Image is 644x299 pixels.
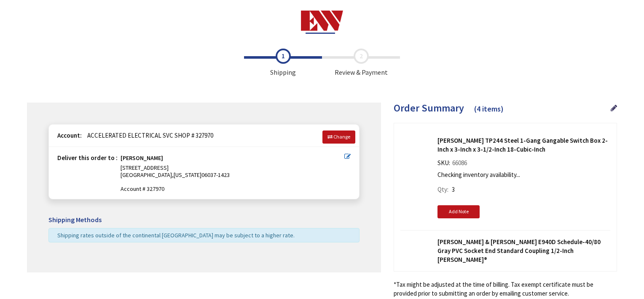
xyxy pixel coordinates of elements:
[437,185,447,193] span: Qty
[121,155,163,164] strong: [PERSON_NAME]
[121,171,174,179] span: [GEOGRAPHIC_DATA],
[121,164,169,171] span: [STREET_ADDRESS]
[322,130,355,143] a: Change
[437,136,610,154] strong: [PERSON_NAME] TP244 Steel 1-Gang Gangable Switch Box 2-Inch x 3-Inch x 3-1/2-Inch 18-Cubic-Inch
[244,49,322,77] span: Shipping
[57,231,295,239] span: Shipping rates outside of the continental [GEOGRAPHIC_DATA] may be subject to a higher rate.
[48,216,360,224] h5: Shipping Methods
[201,171,230,179] span: 06037-1423
[301,11,343,34] img: Electrical Wholesalers, Inc.
[474,104,504,114] span: (4 items)
[437,158,469,170] div: SKU:
[394,280,617,298] : *Tax might be adjusted at the time of billing. Tax exempt certificate must be provided prior to s...
[174,171,201,179] span: [US_STATE]
[437,237,610,264] strong: [PERSON_NAME] & [PERSON_NAME] E940D Schedule-40/80 Gray PVC Socket End Standard Coupling 1/2-Inch...
[394,101,464,114] span: Order Summary
[121,185,344,193] span: Account # 327970
[322,49,400,77] span: Review & Payment
[452,185,455,193] span: 3
[333,133,350,140] span: Change
[57,131,82,139] strong: Account:
[83,131,213,139] span: ACCELERATED ELECTRICAL SVC SHOP # 327970
[57,154,118,162] strong: Deliver this order to :
[437,170,606,179] p: Checking inventory availability...
[450,159,469,167] span: 66086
